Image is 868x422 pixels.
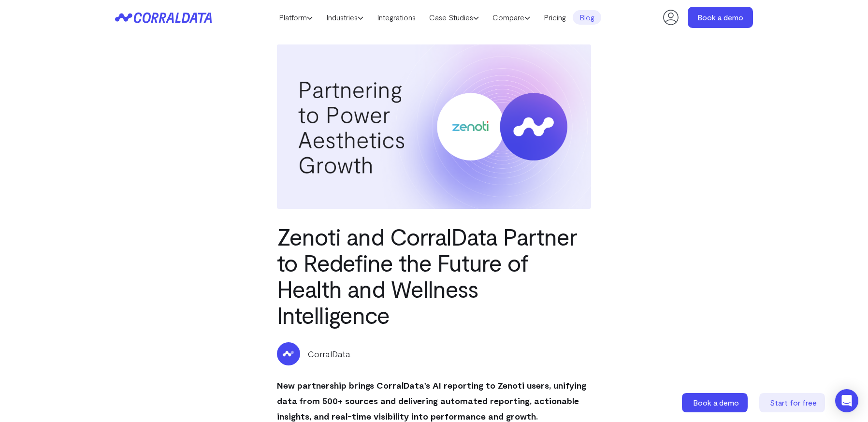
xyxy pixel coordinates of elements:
span: Start for free [770,398,817,407]
a: Integrations [370,10,422,25]
a: Platform [272,10,319,25]
span: Book a demo [693,398,739,407]
a: Case Studies [422,10,486,25]
a: Start for free [759,393,827,412]
a: Compare [486,10,537,25]
a: Blog [573,10,601,25]
a: Industries [319,10,370,25]
b: New partnership brings CorralData’s AI reporting to Zenoti users, unifying data from 500+ sources... [277,380,586,422]
a: Book a demo [682,393,750,412]
div: Open Intercom Messenger [835,389,858,412]
a: Pricing [537,10,573,25]
h1: Zenoti and CorralData Partner to Redefine the Future of Health and Wellness Intelligence [277,223,591,328]
a: Book a demo [688,7,753,28]
p: CorralData [308,348,350,360]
